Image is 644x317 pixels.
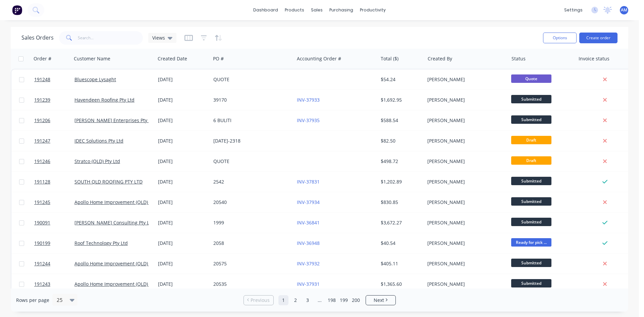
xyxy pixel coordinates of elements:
[34,69,74,90] a: 191248
[213,178,288,185] div: 2542
[34,178,50,185] span: 191128
[213,219,288,226] div: 1999
[158,219,208,226] div: [DATE]
[158,138,208,144] div: [DATE]
[326,5,357,15] div: purchasing
[427,117,502,124] div: [PERSON_NAME]
[561,5,586,15] div: settings
[158,97,208,103] div: [DATE]
[427,219,502,226] div: [PERSON_NAME]
[74,158,120,164] a: Stratco (QLD) Pty Ltd
[381,55,398,62] div: Total ($)
[381,260,420,267] div: $405.11
[427,178,502,185] div: [PERSON_NAME]
[241,295,398,305] ul: Pagination
[427,281,502,287] div: [PERSON_NAME]
[158,281,208,287] div: [DATE]
[297,260,320,267] a: INV-37932
[579,33,618,43] button: Create order
[158,240,208,247] div: [DATE]
[213,240,288,247] div: 2058
[158,76,208,83] div: [DATE]
[74,281,164,287] a: Apollo Home Improvement (QLD) Pty Ltd
[12,5,22,15] img: Factory
[381,240,420,247] div: $40.54
[303,295,313,305] a: Page 3
[74,240,128,246] a: Roof Technology Pty Ltd
[34,192,74,212] a: 191245
[511,259,551,267] span: Submitted
[427,199,502,206] div: [PERSON_NAME]
[281,5,308,15] div: products
[34,97,50,103] span: 191239
[74,260,164,267] a: Apollo Home Improvement (QLD) Pty Ltd
[427,138,502,144] div: [PERSON_NAME]
[374,297,384,304] span: Next
[511,238,551,247] span: Ready for pick ...
[511,279,551,287] span: Submitted
[158,178,208,185] div: [DATE]
[427,97,502,103] div: [PERSON_NAME]
[512,55,526,62] div: Status
[74,55,110,62] div: Customer Name
[74,76,116,83] a: Bluescope Lysaght
[213,260,288,267] div: 20575
[78,31,143,45] input: Search...
[74,178,143,185] a: SOUTH QLD ROOFING PTY LTD
[381,219,420,226] div: $3,672.27
[427,240,502,247] div: [PERSON_NAME]
[308,5,326,15] div: sales
[427,158,502,165] div: [PERSON_NAME]
[21,35,54,41] h1: Sales Orders
[158,199,208,206] div: [DATE]
[34,55,51,62] div: Order #
[511,136,551,144] span: Draft
[511,218,551,226] span: Submitted
[381,281,420,287] div: $1,365.60
[381,178,420,185] div: $1,202.89
[511,177,551,185] span: Submitted
[34,213,74,233] a: 190091
[34,281,50,287] span: 191243
[278,295,288,305] a: Page 1 is your current page
[74,199,164,205] a: Apollo Home Improvement (QLD) Pty Ltd
[250,5,281,15] a: dashboard
[34,138,50,144] span: 191247
[297,219,320,226] a: INV-36841
[74,97,135,103] a: Havendeen Roofing Pty Ltd
[579,55,609,62] div: Invoice status
[366,297,395,304] a: Next page
[290,295,301,305] a: Page 2
[34,233,74,253] a: 190199
[381,138,420,144] div: $82.50
[339,295,349,305] a: Page 199
[74,219,154,226] a: [PERSON_NAME] Consulting Pty Ltd
[251,297,270,304] span: Previous
[34,117,50,124] span: 191206
[621,294,637,310] iframe: Intercom live chat
[34,76,50,83] span: 191248
[213,199,288,206] div: 20540
[34,172,74,192] a: 191128
[213,138,288,144] div: [DATE]-2318
[511,74,551,83] span: Quote
[158,55,187,62] div: Created Date
[428,55,452,62] div: Created By
[327,295,337,305] a: Page 198
[152,34,165,41] span: Views
[511,197,551,206] span: Submitted
[213,158,288,165] div: QUOTE
[381,76,420,83] div: $54.24
[297,117,320,123] a: INV-37935
[34,110,74,130] a: 191206
[511,115,551,124] span: Submitted
[381,117,420,124] div: $588.54
[34,274,74,294] a: 191243
[427,76,502,83] div: [PERSON_NAME]
[357,5,389,15] div: productivity
[297,240,320,246] a: INV-36948
[315,295,325,305] a: Jump forward
[213,281,288,287] div: 20535
[427,260,502,267] div: [PERSON_NAME]
[381,97,420,103] div: $1,692.95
